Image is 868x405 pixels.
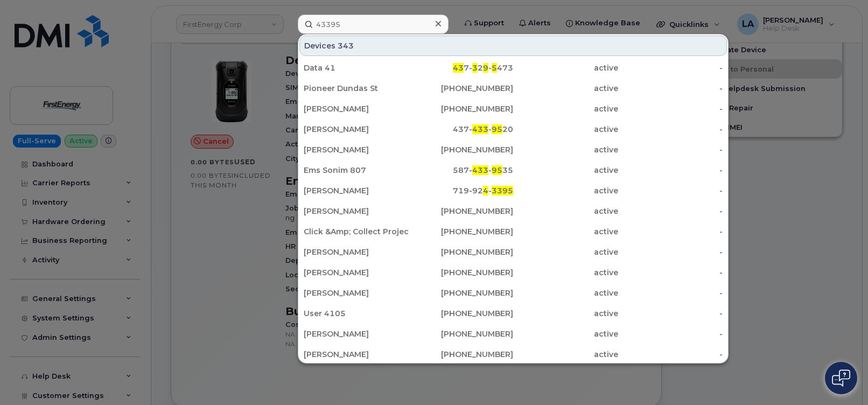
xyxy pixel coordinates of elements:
span: 43 [453,63,464,73]
img: Open chat [832,369,850,387]
span: 3395 [492,186,513,195]
a: Click &Amp; Collect Project User 5 .[PHONE_NUMBER]active- [299,222,727,241]
div: 7- 2 - 473 [409,62,514,73]
span: 343 [338,40,354,51]
div: [PHONE_NUMBER] [409,349,514,360]
div: [PHONE_NUMBER] [409,206,514,217]
a: [PERSON_NAME][PHONE_NUMBER]active- [299,324,727,344]
a: [PERSON_NAME][PHONE_NUMBER]active- [299,140,727,159]
div: - [618,185,723,196]
div: active [513,349,618,360]
div: active [513,206,618,217]
div: [PHONE_NUMBER] [409,267,514,278]
span: 433 [472,165,488,175]
div: active [513,247,618,257]
div: - [618,165,723,176]
div: Ems Sonim 807 [304,165,409,176]
a: [PERSON_NAME]437-433-9520active- [299,120,727,139]
div: [PHONE_NUMBER] [409,247,514,257]
div: [PERSON_NAME] [304,349,409,360]
div: [PHONE_NUMBER] [409,83,514,94]
div: Data 41 [304,62,409,73]
span: 9 [483,63,488,73]
div: [PERSON_NAME] [304,103,409,114]
a: [PERSON_NAME][PHONE_NUMBER]active- [299,283,727,303]
span: 4 [483,186,488,195]
div: - [618,308,723,319]
a: [PERSON_NAME][PHONE_NUMBER]active- [299,99,727,118]
div: [PHONE_NUMBER] [409,103,514,114]
div: - [618,103,723,114]
div: - [618,288,723,298]
div: [PHONE_NUMBER] [409,308,514,319]
span: 3 [472,63,478,73]
div: [PERSON_NAME] [304,247,409,257]
div: - [618,267,723,278]
div: active [513,308,618,319]
div: [PERSON_NAME] [304,206,409,217]
div: [PHONE_NUMBER] [409,226,514,237]
div: [PHONE_NUMBER] [409,329,514,339]
div: [PERSON_NAME] [304,267,409,278]
div: [PERSON_NAME] [304,288,409,298]
div: - [618,206,723,217]
div: - [618,124,723,135]
span: 95 [492,124,502,134]
div: - [618,329,723,339]
div: - [618,226,723,237]
a: Pioneer Dundas St[PHONE_NUMBER]active- [299,79,727,98]
div: - [618,62,723,73]
div: active [513,62,618,73]
span: 5 [492,63,497,73]
div: [PERSON_NAME] [304,185,409,196]
a: Data 41437-329-5473active- [299,58,727,78]
div: active [513,144,618,155]
div: active [513,288,618,298]
div: 587- - 35 [409,165,514,176]
div: active [513,83,618,94]
div: active [513,165,618,176]
a: [PERSON_NAME][PHONE_NUMBER]active- [299,263,727,282]
div: [PHONE_NUMBER] [409,288,514,298]
div: User 4105 [304,308,409,319]
a: [PERSON_NAME]719-924-3395active- [299,181,727,200]
div: [PERSON_NAME] [304,144,409,155]
div: active [513,226,618,237]
div: active [513,185,618,196]
span: 95 [492,165,502,175]
span: 433 [472,124,488,134]
div: active [513,124,618,135]
div: 719-92 - [409,185,514,196]
div: active [513,103,618,114]
div: - [618,349,723,360]
div: Devices [299,36,727,56]
a: [PERSON_NAME][PHONE_NUMBER]active- [299,345,727,364]
a: User 4105[PHONE_NUMBER]active- [299,304,727,323]
a: Ems Sonim 807587-433-9535active- [299,160,727,180]
div: - [618,144,723,155]
div: [PERSON_NAME] [304,329,409,339]
div: 437- - 20 [409,124,514,135]
div: [PERSON_NAME] [304,124,409,135]
div: active [513,267,618,278]
input: Find something... [298,15,449,34]
div: - [618,83,723,94]
div: Click &Amp; Collect Project User 5 . [304,226,409,237]
a: [PERSON_NAME][PHONE_NUMBER]active- [299,201,727,221]
div: active [513,329,618,339]
a: [PERSON_NAME][PHONE_NUMBER]active- [299,242,727,262]
div: [PHONE_NUMBER] [409,144,514,155]
div: Pioneer Dundas St [304,83,409,94]
div: - [618,247,723,257]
